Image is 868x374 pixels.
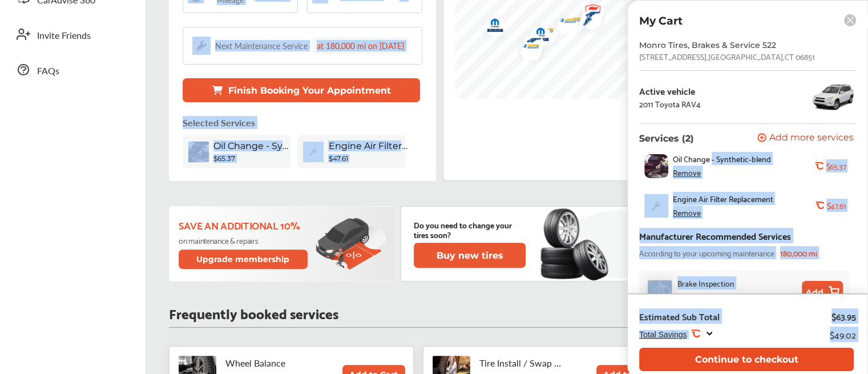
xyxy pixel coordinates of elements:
[316,218,386,271] img: update-membership.81812027.svg
[479,357,565,368] p: Tire Install / Swap Tires
[777,246,821,259] span: 180,000 mi
[826,201,846,210] b: $47.61
[553,9,583,33] img: logo-mavis.png
[639,99,701,108] div: 2011 Toyota RAV4
[414,243,528,268] a: Buy new tires
[639,228,791,243] div: Manufacturer Recommended Services
[757,133,856,144] a: Add more services
[179,219,309,231] p: Save an additional 10%
[37,64,59,79] span: FAQs
[673,208,701,217] div: Remove
[37,29,91,43] span: Invite Friends
[673,194,773,203] span: Engine Air Filter Replacement
[830,327,856,342] div: $49.02
[522,20,550,53] div: Map marker
[757,133,854,144] button: Add more services
[826,162,846,171] b: $65.37
[328,154,348,163] b: $47.61
[303,142,324,162] img: default_wrench_icon.d1a43860.svg
[802,281,843,304] button: Add
[515,29,543,65] div: Map marker
[10,55,134,85] a: FAQs
[539,203,615,284] img: new-tire.a0c7fe23.svg
[673,168,701,177] div: Remove
[572,3,603,37] img: logo-goodyear.png
[514,30,542,63] div: Map marker
[549,10,578,34] div: Map marker
[414,243,526,268] button: Buy new tires
[213,154,235,163] b: $65.37
[188,142,209,162] img: oil-change-thumb.jpg
[10,19,134,49] a: Invite Friends
[179,236,309,245] p: on maintenance & repairs
[639,246,774,259] span: According to your upcoming maintenance
[639,311,720,322] div: Estimated Sub Total
[673,154,771,163] span: Oil Change - Synthetic-blend
[213,140,293,151] span: Oil Change - Synthetic-blend
[522,20,552,53] img: logo-mopar.png
[414,220,526,239] p: Do you need to change your tires soon?
[183,116,255,129] p: Selected Services
[677,276,734,289] div: Brake Inspection
[639,133,694,144] p: Services (2)
[512,36,540,60] div: Map marker
[639,348,854,371] button: Continue to checkout
[476,11,506,43] img: logo-mopar.png
[810,80,856,114] img: 7134_st0640_046.jpg
[515,29,545,65] img: logo-valvoline.png
[192,37,211,55] img: maintenance_logo
[549,10,579,34] img: logo-mavis.png
[648,280,672,304] img: brake-inspection-thumb.jpg
[572,3,601,37] div: Map marker
[639,41,822,50] div: Monro Tires, Brakes & Service 522
[639,330,687,339] span: Total Savings
[312,38,409,54] div: at 180,000 mi on [DATE]
[476,11,504,43] div: Map marker
[831,311,856,322] div: $63.95
[514,30,544,63] img: logo-goodyear.png
[639,52,815,61] div: [STREET_ADDRESS] , [GEOGRAPHIC_DATA] , CT 06851
[179,250,308,269] button: Upgrade membership
[215,40,308,51] div: Next Maintenance Service
[639,14,683,27] p: My Cart
[169,307,338,318] p: Frequently booked services
[639,86,701,96] div: Active vehicle
[644,154,668,178] img: oil-change-thumb.jpg
[183,78,420,102] button: Finish Booking Your Appointment
[512,36,542,60] img: logo-mavis.png
[553,9,582,33] div: Map marker
[328,140,408,151] span: Engine Air Filter Replacement
[526,20,555,44] div: Map marker
[225,357,311,368] p: Wheel Balance
[769,133,854,144] span: Add more services
[644,194,668,218] img: default_wrench_icon.d1a43860.svg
